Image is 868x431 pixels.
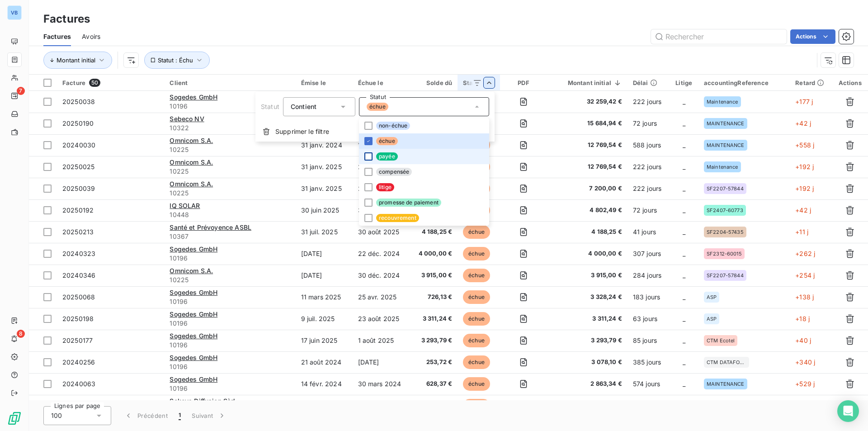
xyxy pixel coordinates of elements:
span: payée [376,152,398,161]
span: litige [376,183,394,191]
span: échue [376,137,398,145]
span: recouvrement [376,214,419,222]
span: non-échue [376,122,410,130]
span: compensée [376,168,412,176]
span: Statut [261,103,279,110]
span: Contient [291,103,316,110]
span: promesse de paiement [376,199,441,207]
span: échue [367,103,388,111]
span: Supprimer le filtre [275,127,329,136]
